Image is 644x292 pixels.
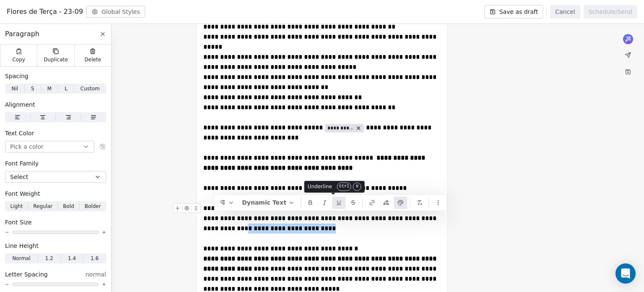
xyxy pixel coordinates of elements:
[550,5,580,18] button: Cancel
[11,85,18,92] span: Nil
[5,129,34,137] span: Text Color
[12,255,30,262] span: Normal
[7,7,83,17] span: Flores de Terça - 23-09
[80,85,100,92] span: Custom
[5,159,39,168] span: Font Family
[10,203,23,210] span: Light
[5,189,40,198] span: Font Weight
[91,255,99,262] span: 1.6
[86,270,106,279] span: normal
[5,218,32,226] span: Font Size
[85,56,101,63] span: Delete
[65,85,68,92] span: L
[85,203,101,210] span: Bolder
[44,56,68,63] span: Duplicate
[584,5,637,18] button: Schedule/Send
[239,196,298,209] button: Dynamic Text
[353,182,361,191] kbd: U
[10,173,28,181] span: Select
[5,141,94,153] button: Pick a color
[86,6,145,18] button: Global Styles
[5,270,48,279] span: Letter Spacing
[5,100,35,109] span: Alignment
[63,203,74,210] span: Bold
[68,255,76,262] span: 1.4
[12,56,25,63] span: Copy
[5,242,39,250] span: Line Height
[5,72,29,80] span: Spacing
[337,182,351,191] kbd: Ctrl
[47,85,52,92] span: M
[5,29,39,39] span: Paragraph
[33,203,52,210] span: Regular
[484,5,543,18] button: Save as draft
[31,85,34,92] span: S
[615,263,636,284] div: Open Intercom Messenger
[45,255,53,262] span: 1.2
[308,183,332,190] span: Underline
